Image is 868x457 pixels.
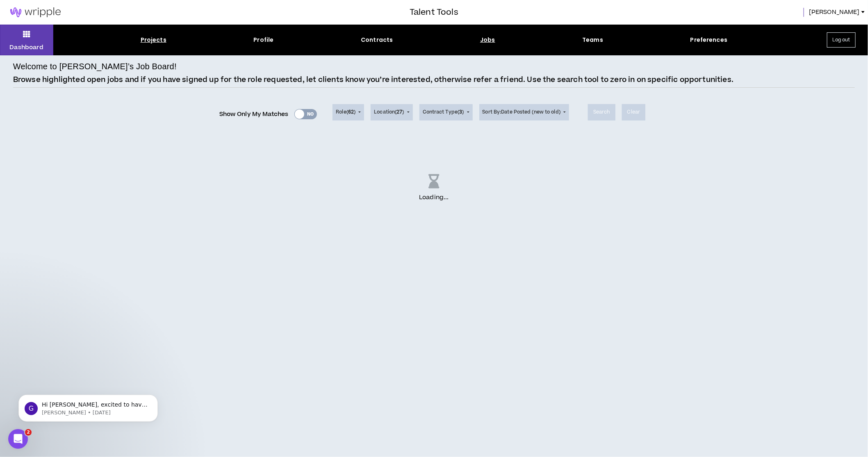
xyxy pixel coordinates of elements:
button: Location(27) [371,104,412,121]
button: Search [588,104,615,121]
iframe: Intercom live chat [8,429,28,449]
span: Role ( ) [336,109,355,116]
h4: Welcome to [PERSON_NAME]’s Job Board! [13,60,177,73]
button: Sort By:Date Posted (new to old) [479,104,570,121]
div: Teams [582,36,603,44]
span: 27 [396,109,402,116]
span: 62 [348,109,354,116]
div: Profile [254,36,274,44]
div: Preferences [690,36,728,44]
span: Location ( ) [374,109,404,116]
iframe: Intercom notifications message [6,377,170,435]
h3: Talent Tools [410,6,458,18]
button: Log out [827,32,856,48]
p: Dashboard [9,43,43,52]
p: Message from Gabriella, sent 15w ago [36,32,141,39]
p: Loading ... [419,193,449,202]
button: Role(62) [333,104,364,121]
p: Browse highlighted open jobs and if you have signed up for the role requested, let clients know y... [13,75,734,85]
span: Hi [PERSON_NAME], excited to have you live on the platform! There are multiple ways that you can ... [36,24,141,144]
span: 3 [459,109,462,116]
div: Projects [141,36,166,44]
div: Contracts [361,36,393,44]
span: [PERSON_NAME] [809,8,860,17]
button: Clear [622,104,646,121]
button: Contract Type(3) [419,104,473,121]
span: 2 [25,429,32,436]
span: Sort By: Date Posted (new to old) [483,109,561,116]
span: Contract Type ( ) [423,109,464,116]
